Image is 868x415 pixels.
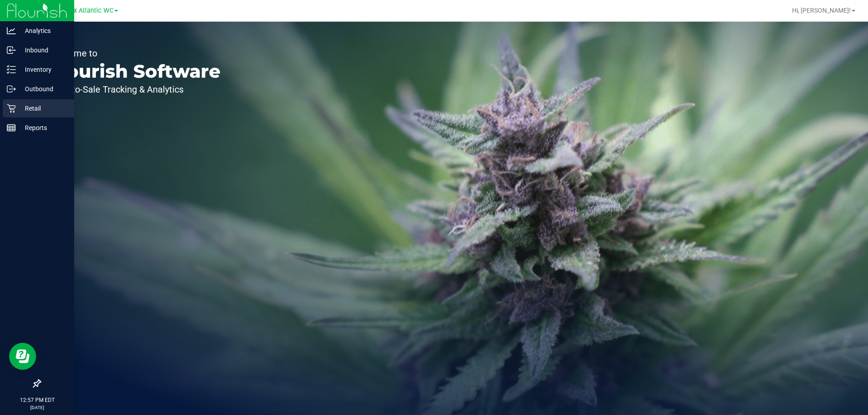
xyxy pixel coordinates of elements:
[7,123,16,132] inline-svg: Reports
[16,45,70,56] p: Inbound
[7,26,16,35] inline-svg: Analytics
[4,396,70,404] p: 12:57 PM EDT
[49,62,221,80] p: Flourish Software
[7,46,16,55] inline-svg: Inbound
[4,404,70,411] p: [DATE]
[16,103,70,114] p: Retail
[7,65,16,74] inline-svg: Inventory
[9,343,36,370] iframe: Resource center
[16,84,70,94] p: Outbound
[792,7,851,14] span: Hi, [PERSON_NAME]!
[16,25,70,36] p: Analytics
[7,104,16,113] inline-svg: Retail
[49,49,221,58] p: Welcome to
[16,122,70,133] p: Reports
[16,64,70,75] p: Inventory
[49,85,221,94] p: Seed-to-Sale Tracking & Analytics
[66,7,113,14] span: Jax Atlantic WC
[7,84,16,93] inline-svg: Outbound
